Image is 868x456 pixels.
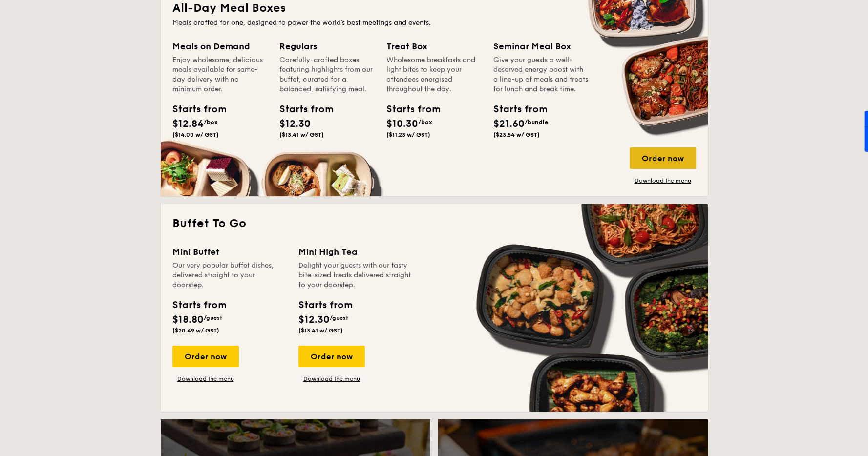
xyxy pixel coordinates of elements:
[298,327,343,334] span: ($13.41 w/ GST)
[172,314,204,326] span: $18.80
[172,261,287,290] div: Our very popular buffet dishes, delivered straight to your doorstep.
[630,147,696,169] div: Order now
[298,245,413,259] div: Mini High Tea
[298,346,365,367] div: Order now
[172,216,696,231] h2: Buffet To Go
[330,314,348,321] span: /guest
[493,131,540,138] span: ($23.54 w/ GST)
[386,131,430,138] span: ($11.23 w/ GST)
[279,102,323,117] div: Starts from
[298,298,352,312] div: Starts from
[172,40,268,53] div: Meals on Demand
[279,40,375,53] div: Regulars
[172,55,268,94] div: Enjoy wholesome, delicious meals available for same-day delivery with no minimum order.
[204,119,218,125] span: /box
[204,314,222,321] span: /guest
[298,261,413,290] div: Delight your guests with our tasty bite-sized treats delivered straight to your doorstep.
[172,327,219,334] span: ($20.49 w/ GST)
[493,55,589,94] div: Give your guests a well-deserved energy boost with a line-up of meals and treats for lunch and br...
[279,118,311,130] span: $12.30
[386,102,430,117] div: Starts from
[386,118,418,130] span: $10.30
[172,118,204,130] span: $12.84
[172,346,239,367] div: Order now
[172,18,696,28] div: Meals crafted for one, designed to power the world's best meetings and events.
[172,131,219,138] span: ($14.00 w/ GST)
[172,245,287,259] div: Mini Buffet
[386,40,482,53] div: Treat Box
[298,375,365,383] a: Download the menu
[493,118,525,130] span: $21.60
[279,131,324,138] span: ($13.41 w/ GST)
[172,0,696,16] h2: All-Day Meal Boxes
[298,314,330,326] span: $12.30
[525,119,548,125] span: /bundle
[493,102,537,117] div: Starts from
[493,40,589,53] div: Seminar Meal Box
[172,375,239,383] a: Download the menu
[172,298,226,312] div: Starts from
[279,55,375,94] div: Carefully-crafted boxes featuring highlights from our buffet, curated for a balanced, satisfying ...
[172,102,216,117] div: Starts from
[418,119,432,125] span: /box
[630,177,696,185] a: Download the menu
[386,55,482,94] div: Wholesome breakfasts and light bites to keep your attendees energised throughout the day.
